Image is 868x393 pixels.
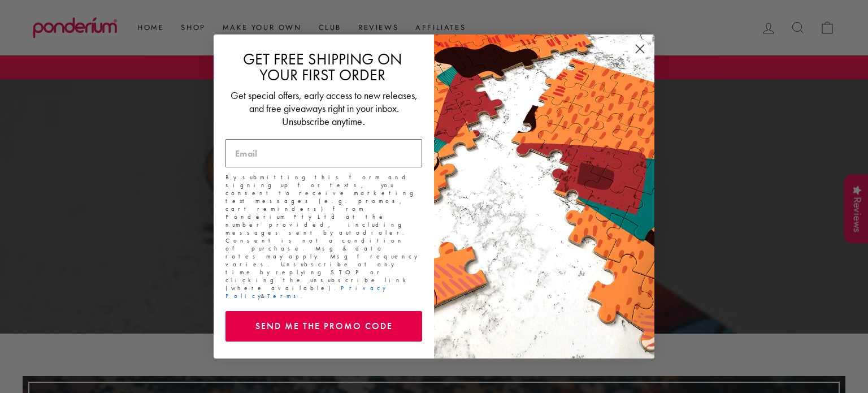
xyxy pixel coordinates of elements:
[282,115,362,128] span: Unsubscribe anytime
[225,311,422,342] button: SEND ME THE PROMO CODE
[225,173,422,300] p: By submitting this form and signing up for texts, you consent to receive marketing text messages ...
[225,139,422,167] input: Email
[243,49,402,85] span: GET FREE SHIPPING ON YOUR FIRST ORDER
[267,292,301,300] a: Terms
[362,116,365,127] span: .
[225,284,385,300] a: Privacy Policy
[630,39,650,59] button: Close dialog
[434,34,654,359] img: 463cf514-4bc2-4db9-8857-826b03b94972.jpeg
[231,89,418,115] span: Get special offers, early access to new releases, and free giveaways right in your inbox.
